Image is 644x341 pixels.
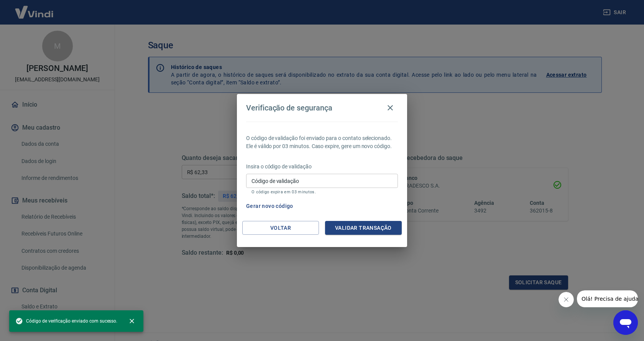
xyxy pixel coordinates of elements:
p: O código de validação foi enviado para o contato selecionado. Ele é válido por 03 minutos. Caso e... [246,134,398,150]
button: Gerar novo código [243,199,296,213]
iframe: Botão para abrir a janela de mensagens [613,310,638,335]
button: Validar transação [325,221,402,235]
span: Código de verificação enviado com sucesso. [15,317,117,325]
h4: Verificação de segurança [246,103,332,112]
span: Olá! Precisa de ajuda? [5,5,64,12]
iframe: Fechar mensagem [559,292,574,307]
button: Voltar [242,221,319,235]
button: close [123,313,140,329]
iframe: Mensagem da empresa [577,290,638,307]
p: Insira o código de validação [246,163,398,171]
p: O código expira em 03 minutos. [251,189,393,194]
